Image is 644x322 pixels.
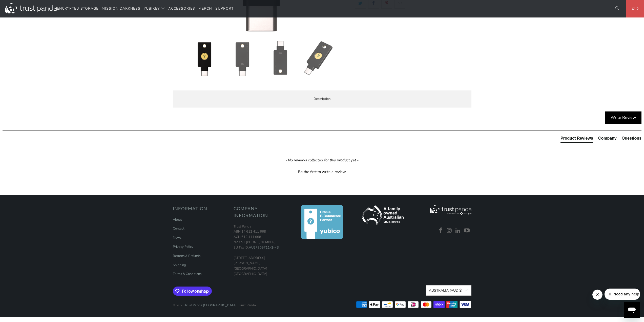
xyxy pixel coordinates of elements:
iframe: Reviews Widget [355,17,471,34]
a: Encrypted Storage [57,3,98,15]
span: YubiKey [144,6,160,11]
div: Be the first to write a review [3,168,641,175]
img: Security Key C (NFC) by Yubico - Trust Panda [301,41,336,76]
iframe: Message from company [605,289,640,300]
em: - No reviews collected for this product yet - [285,158,359,163]
div: Reviews Tabs [560,136,641,146]
div: Questions [622,136,641,141]
img: Security Key C (NFC) by Yubico - Trust Panda [263,41,298,76]
a: Trust Panda Australia on YouTube [463,228,471,234]
a: Terms & Conditions [173,272,201,276]
p: © 2025 . Trust Panda [173,298,256,308]
a: Accessories [168,3,195,15]
nav: Translation missing: en.navigation.header.main_nav [57,3,234,15]
div: Product Reviews [560,136,593,141]
span: Merch [198,6,212,11]
span: 0 [635,6,639,11]
p: Trust Panda ABN 14 612 411 668 ACN 612 411 668 NZ GST [PHONE_NUMBER] EU Tax ID: [STREET_ADDRESS][... [234,224,289,277]
iframe: Close message [592,290,603,300]
button: Australia (AUD $) [426,285,471,296]
a: Contact [173,226,184,231]
iframe: Button to launch messaging window [624,302,640,318]
img: Security Key C (NFC) by Yubico - Trust Panda [225,41,260,76]
a: Returns & Refunds [173,254,200,258]
a: Trust Panda [GEOGRAPHIC_DATA] [184,303,237,308]
a: Merch [198,3,212,15]
label: Description [173,90,471,107]
a: About [173,217,182,222]
summary: YubiKey [144,3,165,15]
span: Mission Darkness [102,6,140,11]
a: Privacy Policy [173,244,193,249]
a: News [173,235,181,240]
div: Be the first to write a review [298,169,346,175]
img: Trust Panda Australia [5,3,57,13]
a: Support [215,3,234,15]
span: Support [215,6,234,11]
div: Write Review [605,111,641,124]
a: Shipping [173,263,186,267]
img: Security Key C (NFC) by Yubico - Trust Panda [187,41,222,76]
a: Mission Darkness [102,3,140,15]
span: Hi. Need any help? [3,4,36,8]
a: Trust Panda Australia on Facebook [437,228,445,234]
a: Trust Panda Australia on Instagram [446,228,453,234]
a: HU27309711-2-43 [249,245,279,250]
div: Company [598,136,617,141]
span: Accessories [168,6,195,11]
span: Encrypted Storage [57,6,98,11]
a: Trust Panda Australia on LinkedIn [454,228,462,234]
